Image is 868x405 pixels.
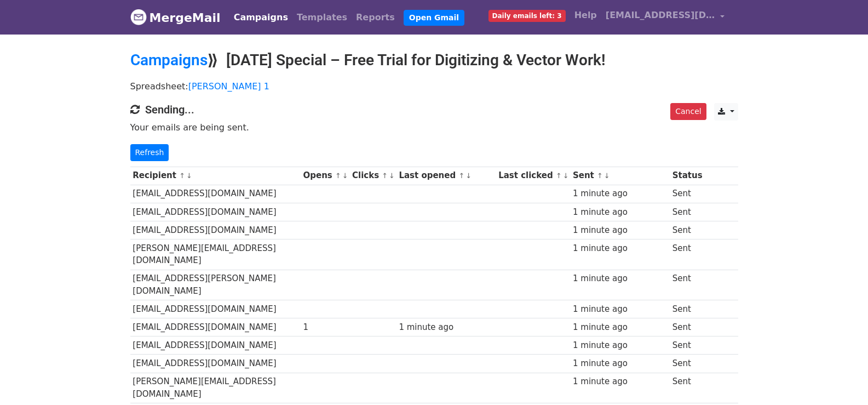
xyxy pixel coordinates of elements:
[670,336,705,355] td: Sent
[563,172,569,180] a: ↓
[601,4,729,30] a: [EMAIL_ADDRESS][DOMAIN_NAME]
[670,239,705,270] td: Sent
[130,300,301,318] td: [EMAIL_ADDRESS][DOMAIN_NAME]
[130,81,738,92] p: Spreadsheet:
[130,9,147,25] img: MergeMail logo
[352,7,399,28] a: Reports
[573,357,667,370] div: 1 minute ago
[130,373,301,403] td: [PERSON_NAME][EMAIL_ADDRESS][DOMAIN_NAME]
[573,321,667,334] div: 1 minute ago
[573,339,667,352] div: 1 minute ago
[670,270,705,300] td: Sent
[130,167,301,185] th: Recipient
[573,224,667,237] div: 1 minute ago
[342,172,348,180] a: ↓
[382,172,388,180] a: ↑
[404,10,464,26] a: Open Gmail
[573,242,667,255] div: 1 minute ago
[186,172,192,180] a: ↓
[488,10,566,22] span: Daily emails left: 3
[670,221,705,239] td: Sent
[130,203,301,221] td: [EMAIL_ADDRESS][DOMAIN_NAME]
[130,103,738,116] h4: Sending...
[130,355,301,373] td: [EMAIL_ADDRESS][DOMAIN_NAME]
[573,272,667,285] div: 1 minute ago
[484,4,570,26] a: Daily emails left: 3
[130,144,169,161] a: Refresh
[606,9,715,22] span: [EMAIL_ADDRESS][DOMAIN_NAME]
[130,221,301,239] td: [EMAIL_ADDRESS][DOMAIN_NAME]
[292,7,352,28] a: Templates
[179,172,185,180] a: ↑
[465,172,472,180] a: ↓
[229,7,292,28] a: Campaigns
[670,185,705,203] td: Sent
[670,167,705,185] th: Status
[130,270,301,300] td: [EMAIL_ADDRESS][PERSON_NAME][DOMAIN_NAME]
[349,167,396,185] th: Clicks
[335,172,341,180] a: ↑
[573,375,667,388] div: 1 minute ago
[570,4,601,26] a: Help
[573,206,667,219] div: 1 minute ago
[399,321,493,334] div: 1 minute ago
[670,300,705,318] td: Sent
[670,373,705,403] td: Sent
[303,321,347,334] div: 1
[130,51,738,70] h2: ⟫ [DATE] Special – Free Trial for Digitizing & Vector Work!
[573,187,667,200] div: 1 minute ago
[458,172,464,180] a: ↑
[301,167,350,185] th: Opens
[604,172,610,180] a: ↓
[130,185,301,203] td: [EMAIL_ADDRESS][DOMAIN_NAME]
[670,355,705,373] td: Sent
[670,203,705,221] td: Sent
[130,239,301,270] td: [PERSON_NAME][EMAIL_ADDRESS][DOMAIN_NAME]
[130,318,301,336] td: [EMAIL_ADDRESS][DOMAIN_NAME]
[670,103,706,120] a: Cancel
[496,167,570,185] th: Last clicked
[396,167,496,185] th: Last opened
[556,172,562,180] a: ↑
[188,81,269,92] a: [PERSON_NAME] 1
[389,172,395,180] a: ↓
[130,336,301,355] td: [EMAIL_ADDRESS][DOMAIN_NAME]
[130,51,208,69] a: Campaigns
[570,167,670,185] th: Sent
[573,303,667,316] div: 1 minute ago
[130,6,221,29] a: MergeMail
[670,318,705,336] td: Sent
[130,122,738,133] p: Your emails are being sent.
[597,172,603,180] a: ↑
